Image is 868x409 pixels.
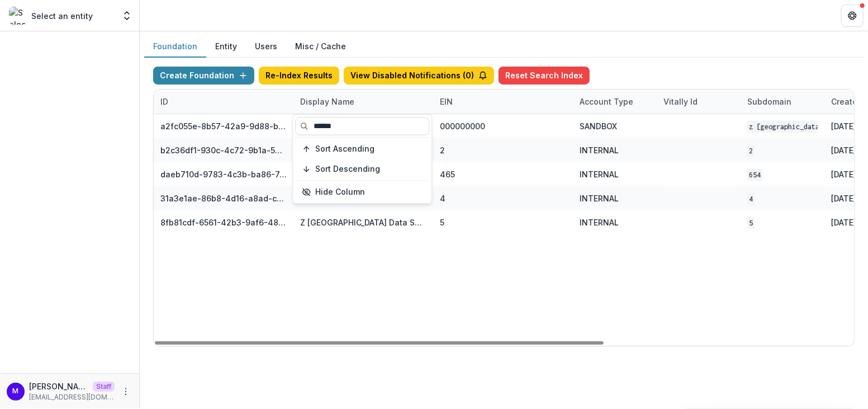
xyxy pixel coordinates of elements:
div: 5 [440,217,444,228]
div: Subdomain [741,90,824,114]
p: Select an entity [31,10,93,22]
div: Vitally Id [657,90,741,114]
button: View Disabled Notifications (0) [344,67,494,84]
div: Subdomain [741,96,798,107]
div: EIN [433,90,573,114]
button: Entity [206,36,246,58]
code: 4 [747,193,755,205]
span: Sort Descending [315,164,380,174]
button: Create Foundation [153,67,254,84]
button: Foundation [144,36,206,58]
div: INTERNAL [580,168,619,180]
button: Users [246,36,286,58]
button: Sort Ascending [295,140,429,158]
div: 465 [440,168,455,180]
div: INTERNAL [580,192,619,204]
img: Select an entity [9,7,27,25]
div: b2c36df1-930c-4c72-9b1a-56ecc3486aa4 [160,144,287,156]
div: Z [GEOGRAPHIC_DATA] Data Sandbox [300,217,426,228]
button: Sort Descending [295,160,429,178]
p: [PERSON_NAME] [29,380,88,392]
div: Account Type [573,90,657,114]
div: Display Name [293,90,433,114]
code: 654 [747,169,762,181]
button: Re-Index Results [259,67,339,84]
button: Open entity switcher [119,4,135,27]
p: [EMAIL_ADDRESS][DOMAIN_NAME] [29,392,115,402]
div: ID [154,90,293,114]
div: 000000000 [440,120,485,132]
div: 8fb81cdf-6561-42b3-9af6-48ce9000d9e3 [160,217,287,228]
div: 2 [440,144,445,156]
div: EIN [433,96,459,107]
div: Display Name [293,96,361,107]
button: Hide Column [295,183,429,201]
div: SANDBOX [580,120,617,132]
div: 31a3e1ae-86b8-4d16-a8ad-c151e1f37b0f [160,192,287,204]
div: a2fc055e-8b57-42a9-9d88-b32bf4bf7ad9 [160,120,287,132]
code: 5 [747,217,755,229]
div: ID [154,96,175,107]
div: Vitally Id [657,96,704,107]
button: Get Help [841,4,864,27]
span: Sort Ascending [315,144,374,154]
code: 2 [747,145,755,157]
div: Maddie [13,388,19,395]
div: 4 [440,192,445,204]
p: Staff [93,382,115,392]
button: More [119,385,132,398]
div: INTERNAL [580,144,619,156]
div: Account Type [573,96,640,107]
button: Reset Search Index [499,67,590,84]
button: Misc / Cache [286,36,355,58]
div: INTERNAL [580,217,619,228]
div: daeb710d-9783-4c3b-ba86-7c5ab76d4606 [160,168,287,180]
